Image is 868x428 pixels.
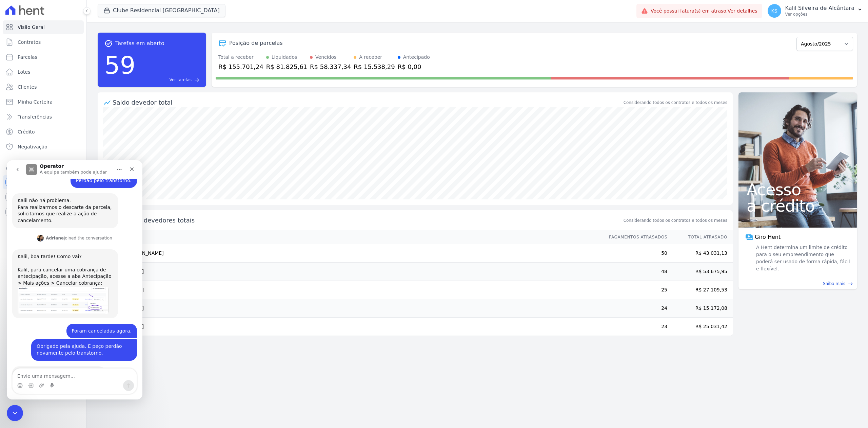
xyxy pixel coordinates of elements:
[603,263,668,281] td: 48
[115,39,164,48] span: Tarefas em aberto
[848,281,853,286] span: east
[98,244,603,263] td: Elielson [PERSON_NAME]
[7,405,23,421] iframe: Intercom live chat
[747,181,849,198] span: Acesso
[5,206,99,221] div: Imagina Kalil, não se preocupe! 💙
[3,140,84,154] a: Negativação
[98,230,603,244] th: Nome
[403,54,430,61] div: Antecipado
[3,20,84,34] a: Visão Geral
[18,143,47,150] span: Negativação
[3,95,84,109] a: Minha Carteira
[3,190,84,204] a: Conta Hent
[6,208,130,220] textarea: Envie uma mensagem...
[603,299,668,318] td: 24
[755,233,781,241] span: Giro Hent
[823,281,845,287] span: Saiba mais
[272,54,297,61] div: Liquidados
[18,69,31,75] span: Lotes
[668,299,733,318] td: R$ 15.172,08
[624,217,727,224] span: Considerando todos os contratos e todos os meses
[747,198,849,214] span: a crédito
[98,263,603,281] td: [PERSON_NAME]
[18,84,37,90] span: Clientes
[21,222,27,228] button: Selecionador de GIF
[398,62,430,71] div: R$ 0,00
[170,77,192,83] span: Ver tarefas
[728,8,757,14] a: Ver detalhes
[668,281,733,299] td: R$ 27.109,53
[229,39,283,47] div: Posição de parcelas
[3,125,84,139] a: Crédito
[18,113,52,120] span: Transferências
[624,100,727,106] div: Considerando todos os contratos e todos os meses
[3,65,84,79] a: Lotes
[98,4,225,17] button: Clube Residencial [GEOGRAPHIC_DATA]
[98,318,603,336] td: [PERSON_NAME]
[113,216,622,225] span: Principais devedores totais
[3,80,84,94] a: Clientes
[7,160,142,399] iframe: Intercom live chat
[3,50,84,64] a: Parcelas
[668,263,733,281] td: R$ 53.675,95
[43,222,48,228] button: Start recording
[116,220,127,231] button: Enviar uma mensagem
[30,183,125,196] div: Obrigado pela ajuda. E peço perdão novamente pelo transtorno.
[24,179,130,200] div: Obrigado pela ajuda. E peço perdão novamente pelo transtorno.
[18,24,45,31] span: Visão Geral
[104,39,113,48] span: task_alt
[218,54,263,61] div: Total a receber
[11,222,16,228] button: Selecionador de Emoji
[762,1,868,20] button: KS Kalil Silveira de Alcântara Ver opções
[18,39,41,46] span: Contratos
[743,281,853,287] a: Saiba mais east
[603,281,668,299] td: 25
[315,54,336,61] div: Vencidos
[603,244,668,263] td: 50
[359,54,382,61] div: A receber
[194,77,199,83] span: east
[5,206,130,236] div: Adriane diz…
[668,318,733,336] td: R$ 25.031,42
[3,35,84,49] a: Contratos
[138,77,199,83] a: Ver tarefas east
[98,299,603,318] td: [PERSON_NAME]
[3,110,84,124] a: Transferências
[65,167,125,174] div: Foram canceladas agora.
[785,5,854,12] p: Kalil Silveira de Alcântara
[603,318,668,336] td: 23
[755,244,850,272] span: A Hent determina um limite de crédito para o seu empreendimento que poderá ser usado de forma ráp...
[651,7,757,15] span: Você possui fatura(s) em atraso.
[771,8,777,13] span: KS
[5,179,130,206] div: Kalil diz…
[113,98,622,107] div: Saldo devedor total
[310,62,351,71] div: R$ 58.337,34
[98,281,603,299] td: [PERSON_NAME]
[354,62,395,71] div: R$ 15.538,29
[60,163,131,178] div: Foram canceladas agora.
[104,48,136,83] div: 59
[668,230,733,244] th: Total Atrasado
[32,222,38,228] button: Upload do anexo
[18,99,53,105] span: Minha Carteira
[603,230,668,244] th: Pagamentos Atrasados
